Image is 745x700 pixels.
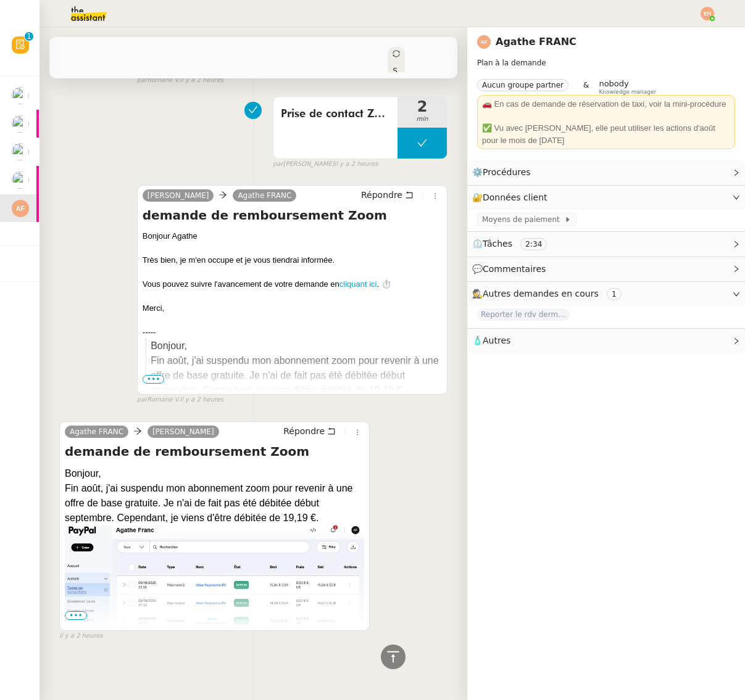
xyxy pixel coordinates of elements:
span: 2 [397,99,447,114]
img: svg [12,200,29,217]
nz-tag: Aucun groupe partner [477,79,568,91]
span: [PERSON_NAME] [152,427,214,436]
nz-tag: 1 [607,288,622,300]
span: Données client [483,192,547,202]
div: Très bien, je m'en occupe et je vous tiendrai informée. [143,254,442,266]
span: nobody [599,79,628,88]
small: Romane V. [137,395,223,405]
a: cliquant ici [339,279,377,289]
span: ⚙️ [472,165,536,179]
div: ----- [143,326,442,339]
span: [PERSON_NAME] [148,191,209,200]
a: Agathe FRANC [233,190,296,201]
span: Knowledge manager [599,89,656,96]
span: Autres demandes en cours [483,289,599,299]
span: 💬 [472,264,551,274]
span: ••• [143,375,165,384]
p: 1 [27,32,31,43]
img: svg [477,35,491,49]
div: 💬Commentaires [467,257,745,281]
div: Vous pouvez suivre l'avancement de votre demande en . ⏱️ [143,278,442,290]
h4: demande de remboursement Zoom [65,443,364,460]
div: Bonjour, [151,339,442,353]
img: users%2FcRgg4TJXLQWrBH1iwK9wYfCha1e2%2Favatar%2Fc9d2fa25-7b78-4dd4-b0f3-ccfa08be62e5 [12,115,29,133]
span: il y a 2 heures [180,395,223,405]
span: ⏲️ [472,239,557,249]
span: min [397,114,447,125]
span: par [137,395,148,405]
span: Tâches [483,239,512,249]
div: ⚙️Procédures [467,160,745,184]
span: ••• [65,611,87,620]
span: Reporter le rdv dermatologue [477,308,570,321]
span: Commentaires [483,264,546,274]
img: users%2FxcSDjHYvjkh7Ays4vB9rOShue3j1%2Favatar%2Fc5852ac1-ab6d-4275-813a-2130981b2f82 [12,87,29,104]
span: il y a 2 heures [59,631,103,641]
span: Procédures [483,167,531,177]
span: il y a 2 heures [335,159,378,170]
img: Image en ligne [65,525,364,633]
a: Agathe FRANC [496,36,576,47]
span: 🕵️ [472,289,626,299]
button: Répondre [279,424,340,438]
span: Autres [483,336,510,345]
span: 🧴 [472,336,510,345]
span: Répondre [361,189,402,201]
span: Répondre [283,425,325,437]
div: Fin août, j'ai suspendu mon abonnement zoom pour revenir à une offre de base gratuite. Je n'ai de... [151,353,442,398]
div: 🚗 En cas de demande de réservation de taxi, voir la mini-procédure [482,98,730,110]
div: Merci, [143,302,442,315]
img: users%2F0v3yA2ZOZBYwPN7V38GNVTYjOQj1%2Favatar%2Fa58eb41e-cbb7-4128-9131-87038ae72dcb [12,143,29,160]
div: 🕵️Autres demandes en cours 1 [467,282,745,306]
div: ⏲️Tâches 2:34 [467,232,745,256]
span: Moyens de paiement [482,213,564,226]
div: ✅ Vu avec [PERSON_NAME], elle peut utiliser les actions d'août pour le mois de [DATE] [482,122,730,146]
div: 🔐Données client [467,186,745,210]
small: Romane V. [137,75,223,86]
span: Statut [393,67,397,118]
span: 🔐 [472,191,552,205]
nz-badge-sup: 1 [25,32,33,41]
span: & [583,79,589,95]
img: svg [701,7,714,20]
span: par [137,75,148,86]
span: par [273,159,283,170]
nz-tag: 2:34 [520,238,547,250]
div: Bonjour Agathe [143,230,442,242]
div: Fin août, j'ai suspendu mon abonnement zoom pour revenir à une offre de base gratuite. Je n'ai de... [65,481,364,525]
button: Répondre [357,188,418,202]
app-user-label: Knowledge manager [599,79,656,95]
div: Bonjour, [65,466,364,481]
div: 🧴Autres [467,329,745,353]
span: Plan à la demande [477,59,546,67]
small: [PERSON_NAME] [273,159,378,170]
img: users%2Fu5utAm6r22Q2efrA9GW4XXK0tp42%2Favatar%2Fec7cfc88-a6c7-457c-b43b-5a2740bdf05f [12,171,29,189]
span: Prise de contact Zoom [281,105,390,123]
h4: demande de remboursement Zoom [143,207,442,224]
span: il y a 2 heures [180,75,223,86]
a: Agathe FRANC [65,426,128,437]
